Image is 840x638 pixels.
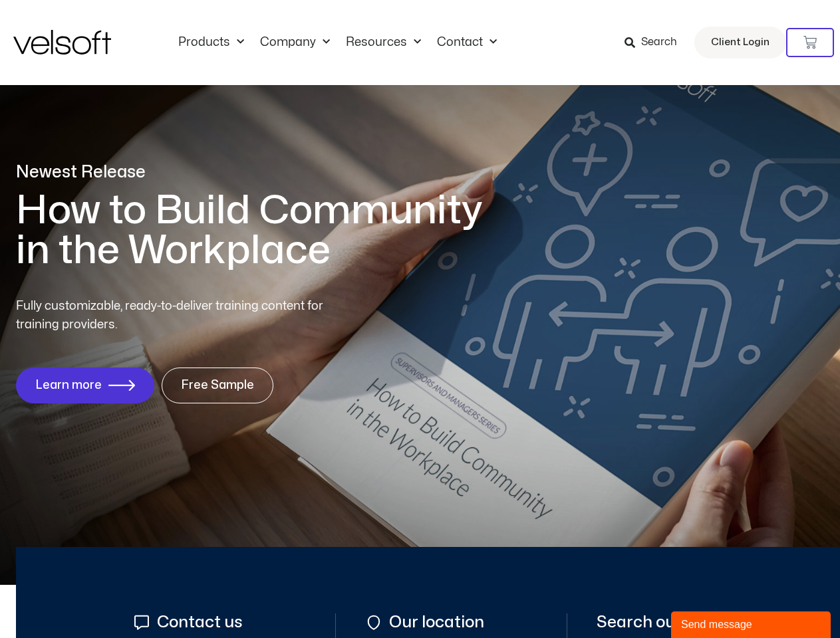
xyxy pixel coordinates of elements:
[252,35,338,50] a: CompanyMenu Toggle
[170,35,252,50] a: ProductsMenu Toggle
[641,34,677,51] span: Search
[694,27,786,58] a: Client Login
[154,613,243,631] span: Contact us
[13,30,111,54] img: Velsoft Training Materials
[162,368,273,403] a: Free Sample
[16,297,347,334] p: Fully customizable, ready-to-deliver training content for training providers.
[16,191,501,270] h1: How to Build Community in the Workplace
[625,31,686,54] a: Search
[35,379,102,392] span: Learn more
[170,35,505,50] nav: Menu
[597,613,820,631] span: Search our courseware store
[338,35,429,50] a: ResourcesMenu Toggle
[671,609,833,638] iframe: chat widget
[16,161,501,184] p: Newest Release
[181,379,254,392] span: Free Sample
[711,34,770,51] span: Client Login
[386,613,484,631] span: Our location
[429,35,505,50] a: ContactMenu Toggle
[16,368,154,403] a: Learn more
